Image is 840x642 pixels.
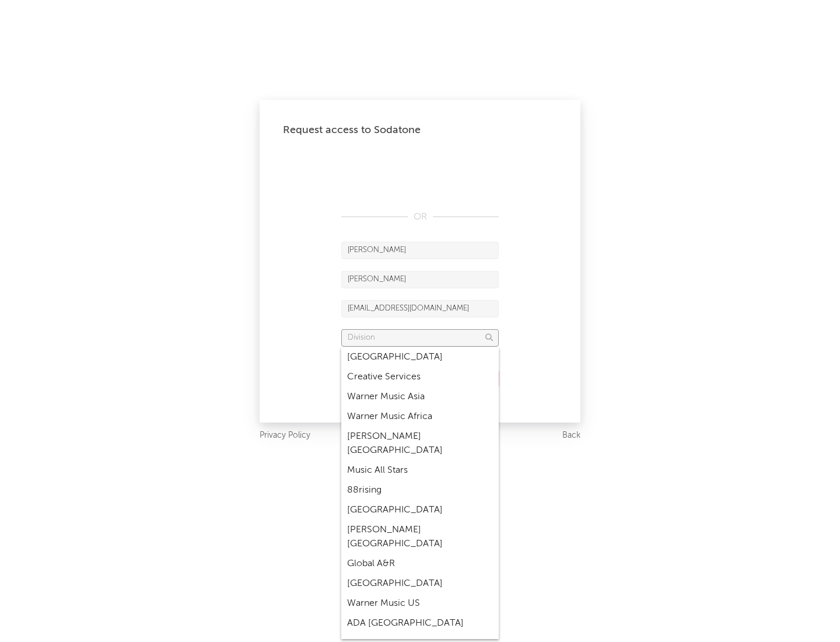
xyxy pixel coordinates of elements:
[341,500,499,520] div: [GEOGRAPHIC_DATA]
[341,407,499,427] div: Warner Music Africa
[341,347,499,367] div: [GEOGRAPHIC_DATA]
[341,367,499,387] div: Creative Services
[341,574,499,594] div: [GEOGRAPHIC_DATA]
[283,123,557,137] div: Request access to Sodatone
[562,428,580,443] a: Back
[341,594,499,613] div: Warner Music US
[341,387,499,407] div: Warner Music Asia
[341,210,499,224] div: OR
[341,427,499,460] div: [PERSON_NAME] [GEOGRAPHIC_DATA]
[341,613,499,633] div: ADA [GEOGRAPHIC_DATA]
[341,520,499,554] div: [PERSON_NAME] [GEOGRAPHIC_DATA]
[341,554,499,574] div: Global A&R
[260,428,310,443] a: Privacy Policy
[341,300,499,317] input: Email
[341,460,499,480] div: Music All Stars
[341,242,499,259] input: First Name
[341,271,499,288] input: Last Name
[341,480,499,500] div: 88rising
[341,329,499,347] input: Division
